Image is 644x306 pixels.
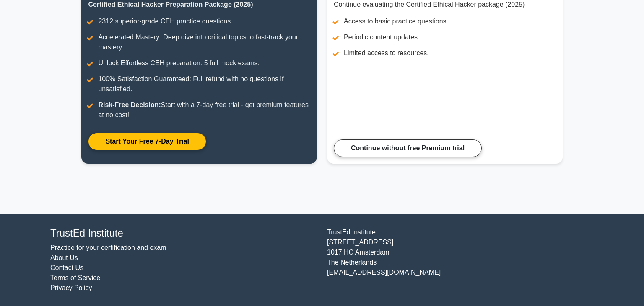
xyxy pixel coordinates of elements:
[50,264,83,271] a: Contact Us
[50,284,92,291] a: Privacy Policy
[88,133,206,150] a: Start Your Free 7-Day Trial
[50,274,100,281] a: Terms of Service
[50,227,317,239] h4: TrustEd Institute
[334,139,482,157] a: Continue without free Premium trial
[50,244,166,251] a: Practice for your certification and exam
[50,254,78,261] a: About Us
[322,227,599,293] div: TrustEd Institute [STREET_ADDRESS] 1017 HC Amsterdam The Netherlands [EMAIL_ADDRESS][DOMAIN_NAME]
